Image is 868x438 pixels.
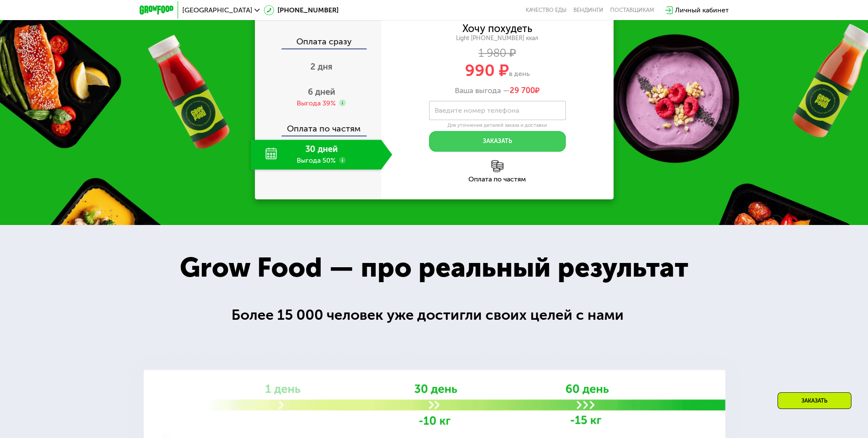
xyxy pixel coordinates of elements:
span: 6 дней [308,87,335,97]
div: Оплата по частям [381,176,614,183]
a: [PHONE_NUMBER] [264,5,339,15]
div: Выгода 39% [297,99,336,108]
div: Личный кабинет [675,5,729,15]
span: 2 дня [310,61,333,72]
label: Введите номер телефона [435,108,519,113]
div: Более 15 000 человек уже достигли своих целей с нами [231,304,637,327]
img: l6xcnZfty9opOoJh.png [491,160,503,172]
div: Для уточнения деталей заказа и доставки [429,122,566,129]
div: поставщикам [610,7,654,14]
div: Grow Food — про реальный результат [161,247,707,289]
div: Оплата по частям [256,116,381,135]
div: Заказать [777,392,851,409]
div: Light [PHONE_NUMBER] ккал [381,35,614,42]
a: Вендинги [573,7,603,14]
div: Оплата сразу [256,37,381,48]
span: [GEOGRAPHIC_DATA] [182,7,252,14]
span: 990 ₽ [465,61,509,80]
button: Заказать [429,131,566,152]
span: в день [509,70,530,78]
div: Хочу похудеть [462,24,532,33]
div: 1 980 ₽ [381,49,614,58]
span: ₽ [510,86,540,96]
div: Ваша выгода — [381,86,614,96]
a: Качество еды [526,7,567,14]
span: 29 700 [510,86,535,95]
